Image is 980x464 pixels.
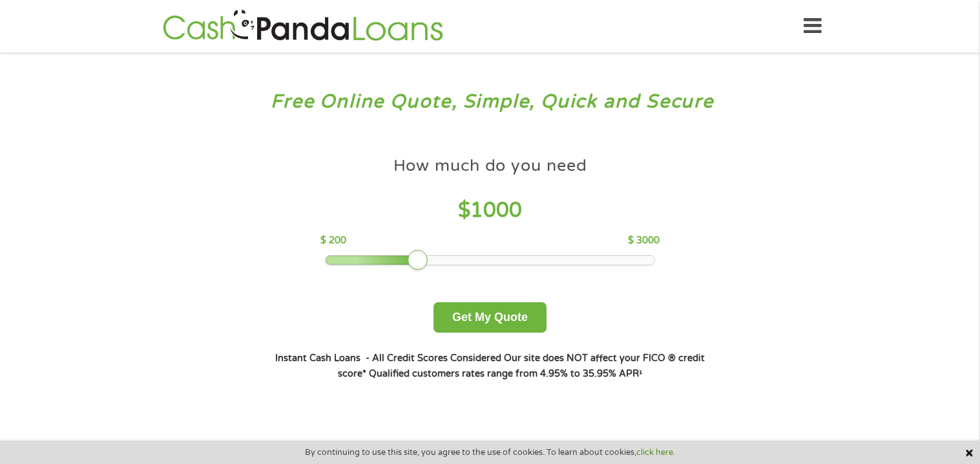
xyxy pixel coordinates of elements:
h4: How much do you need [393,155,587,177]
span: By continuing to use this site, you agree to the use of cookies. To learn about cookies, [305,448,675,457]
h4: $ [320,197,660,224]
strong: Our site does NOT affect your FICO ® credit score* [338,353,705,379]
button: Get My Quote [433,302,547,333]
a: click here. [636,447,675,458]
p: $ 200 [320,234,346,248]
p: $ 3000 [628,234,660,248]
span: 1000 [470,198,522,223]
strong: Instant Cash Loans - All Credit Scores Considered [275,353,501,364]
strong: Qualified customers rates range from 4.95% to 35.95% APR¹ [369,368,642,379]
img: GetLoanNow Logo [159,8,447,45]
h3: Free Online Quote, Simple, Quick and Secure [37,90,943,114]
